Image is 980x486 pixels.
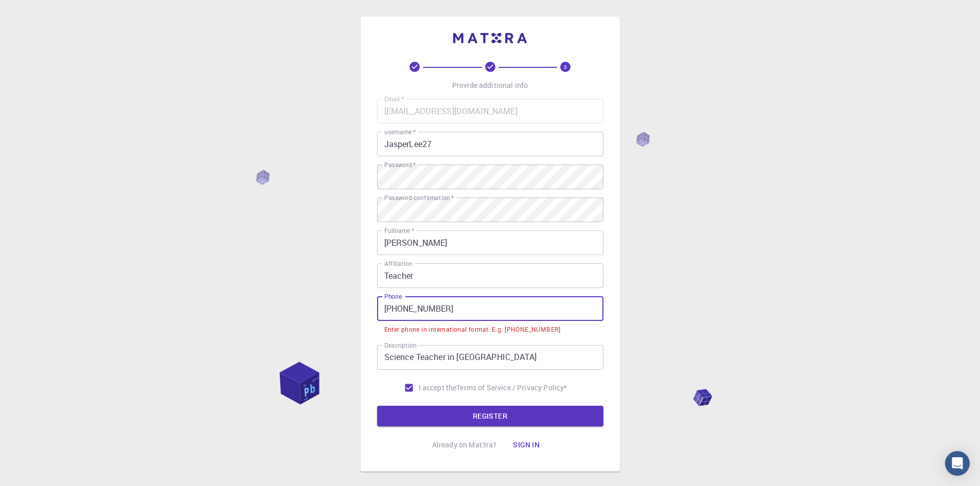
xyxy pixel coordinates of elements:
[945,451,970,476] div: Open Intercom Messenger
[384,325,561,335] div: Enter phone in international format. E.g. [PHONE_NUMBER]
[456,383,567,393] p: Terms of Service / Privacy Policy *
[384,193,454,202] label: Password confirmation
[384,341,417,350] label: Description
[384,95,404,103] label: Email
[419,383,457,393] span: I accept the
[384,292,402,301] label: Phone
[384,226,414,235] label: Fullname
[384,160,416,169] label: Password
[384,128,416,136] label: username
[432,440,497,450] p: Already on Mat3ra?
[505,435,548,455] button: Sign in
[456,383,567,393] a: Terms of Service / Privacy Policy*
[564,63,567,70] text: 3
[452,80,528,91] p: Provide additional info
[377,406,603,426] button: REGISTER
[384,259,412,268] label: Affiliation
